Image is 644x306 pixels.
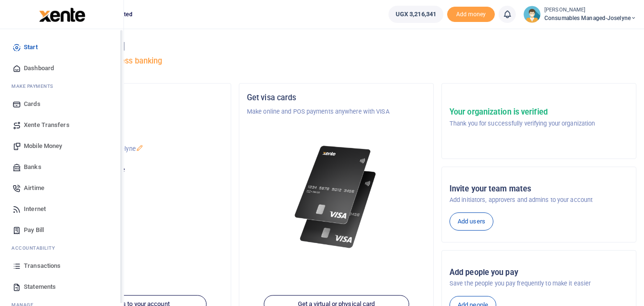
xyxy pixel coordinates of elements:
[450,195,628,205] p: Add initiators, approvers and admins to your account
[44,130,223,139] h5: Account
[247,93,426,103] h5: Get visa cards
[450,184,628,194] h5: Invite your team mates
[8,220,116,241] a: Pay Bill
[36,41,636,52] h4: Hello [PERSON_NAME]
[8,276,116,297] a: Statements
[8,241,116,255] li: Ac
[8,94,116,115] a: Cards
[8,58,116,79] a: Dashboard
[24,225,44,235] span: Pay Bill
[24,63,54,73] span: Dashboard
[447,10,495,17] a: Add money
[24,204,46,214] span: Internet
[292,139,381,254] img: xente-_physical_cards.png
[544,6,636,14] small: [PERSON_NAME]
[247,107,426,116] p: Make online and POS payments anywhere with VISA
[44,144,223,154] p: Consumables managed-Joselyne
[24,162,41,172] span: Banks
[8,157,116,178] a: Banks
[544,14,636,22] span: Consumables managed-Joselyne
[38,11,85,18] a: logo-small logo-large logo-large
[447,7,495,22] li: Toup your wallet
[36,56,636,66] h5: Welcome to better business banking
[8,178,116,199] a: Airtime
[44,107,223,116] p: Asili Farms Masindi Limited
[39,8,85,22] img: logo-large
[523,6,541,23] img: profile-user
[8,37,116,58] a: Start
[44,165,223,175] p: Your current account balance
[8,115,116,136] a: Xente Transfers
[8,79,116,94] li: M
[16,83,53,90] span: ake Payments
[523,6,636,23] a: profile-user [PERSON_NAME] Consumables managed-Joselyne
[24,261,61,271] span: Transactions
[44,177,223,187] h5: UGX 3,216,341
[24,120,70,130] span: Xente Transfers
[385,6,447,23] li: Wallet ballance
[450,119,595,128] p: Thank you for successfully verifying your organization
[24,282,56,292] span: Statements
[24,141,62,151] span: Mobile Money
[388,6,443,23] a: UGX 3,216,341
[8,199,116,220] a: Internet
[450,279,628,288] p: Save the people you pay frequently to make it easier
[450,268,628,277] h5: Add people you pay
[396,10,436,19] span: UGX 3,216,341
[44,93,223,103] h5: Organization
[8,136,116,157] a: Mobile Money
[19,244,55,252] span: countability
[24,183,44,193] span: Airtime
[447,7,495,22] span: Add money
[8,255,116,276] a: Transactions
[24,42,38,52] span: Start
[450,212,493,231] a: Add users
[450,107,595,117] h5: Your organization is verified
[24,99,41,109] span: Cards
